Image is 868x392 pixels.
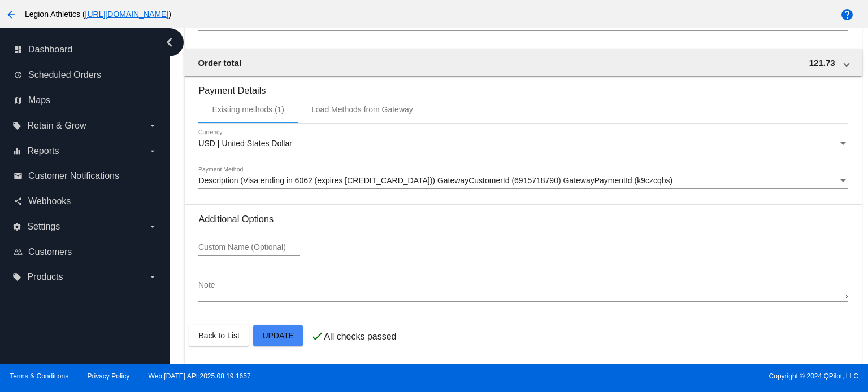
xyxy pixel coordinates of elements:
[160,33,179,51] i: chevron_left
[148,147,157,156] i: arrow_drop_down
[148,272,157,281] i: arrow_drop_down
[310,329,324,343] mat-icon: check
[28,70,101,80] span: Scheduled Orders
[198,176,672,185] span: Description (Visa ending in 6062 (expires [CREDIT_CARD_DATA])) GatewayCustomerId (6915718790) Gat...
[14,171,23,180] i: email
[14,45,23,54] i: dashboard
[14,243,157,261] a: people_outline Customers
[28,247,72,257] span: Customers
[809,58,835,68] span: 121.73
[198,139,848,148] mat-select: Currency
[28,171,119,181] span: Customer Notifications
[88,372,130,380] a: Privacy Policy
[12,272,21,281] i: local_offer
[14,248,23,257] i: people_outline
[198,331,239,340] span: Back to List
[198,77,848,96] h3: Payment Details
[184,49,862,76] mat-expansion-panel-header: Order total 121.73
[14,197,23,206] i: share
[198,214,848,224] h3: Additional Options
[148,121,157,130] i: arrow_drop_down
[262,331,294,340] span: Update
[28,196,71,206] span: Webhooks
[28,45,72,55] span: Dashboard
[12,121,21,130] i: local_offer
[12,222,21,231] i: settings
[14,71,23,80] i: update
[5,8,18,21] mat-icon: arrow_back
[27,222,60,232] span: Settings
[12,147,21,156] i: equalizer
[149,372,251,380] a: Web:[DATE] API:2025.08.19.1657
[253,325,303,346] button: Update
[324,332,396,342] p: All checks passed
[840,8,854,21] mat-icon: help
[198,58,241,68] span: Order total
[10,372,68,380] a: Terms & Conditions
[14,167,157,185] a: email Customer Notifications
[198,177,848,186] mat-select: Payment Method
[198,243,300,252] input: Custom Name (Optional)
[14,91,157,109] a: map Maps
[27,272,63,282] span: Products
[14,66,157,84] a: update Scheduled Orders
[25,10,171,19] span: Legion Athletics ( )
[198,139,292,148] span: USD | United States Dollar
[14,96,23,105] i: map
[189,325,248,346] button: Back to List
[85,10,169,19] a: [URL][DOMAIN_NAME]
[444,372,858,380] span: Copyright © 2024 QPilot, LLC
[27,146,59,156] span: Reports
[148,222,157,231] i: arrow_drop_down
[212,105,284,114] div: Existing methods (1)
[14,192,157,210] a: share Webhooks
[27,121,86,131] span: Retain & Grow
[28,95,50,105] span: Maps
[14,41,157,59] a: dashboard Dashboard
[311,105,413,114] div: Load Methods from Gateway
